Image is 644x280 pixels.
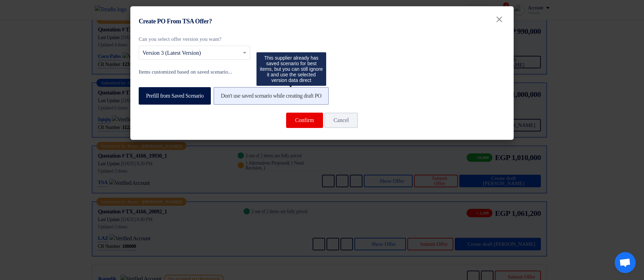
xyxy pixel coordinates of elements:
[139,68,505,76] label: Items customized based on saved scenario...
[256,52,326,86] div: This supplier already has saved scenario for best items, but you can still ignore it and use the ...
[214,87,329,105] label: Don't use saved scenario while creating draft PO
[286,113,323,128] button: Confirm
[324,113,358,128] button: Cancel
[139,87,211,105] label: Prefill from Saved Scenario
[139,35,250,43] label: Can you select offer version you want?
[139,17,212,26] h4: Create PO From TSA Offer?
[490,11,509,25] button: Close
[615,252,636,273] div: Open chat
[495,12,503,27] span: ×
